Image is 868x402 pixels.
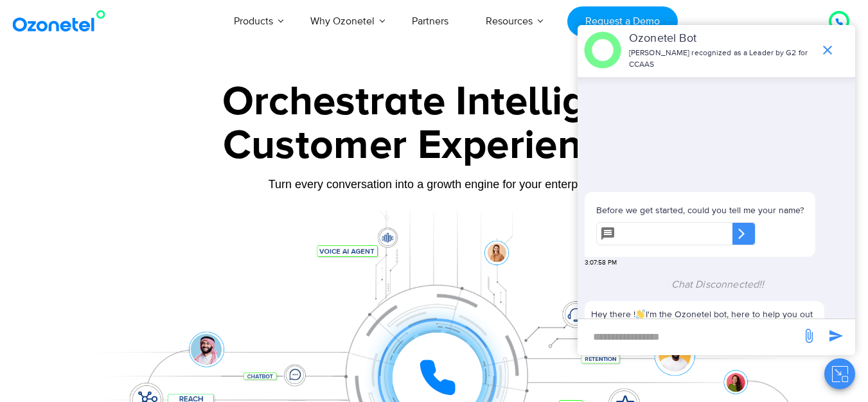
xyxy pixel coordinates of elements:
p: [PERSON_NAME] recognized as a Leader by G2 for CCAAS [629,48,813,71]
button: Close chat [824,358,855,389]
div: new-msg-input [584,326,795,349]
div: Customer Experiences [33,115,836,177]
div: Turn every conversation into a growth engine for your enterprise. [33,177,836,191]
p: Hey there ! I'm the Ozonetel bot, here to help you out with whatever you need! [591,308,818,335]
span: send message [823,323,849,349]
div: Orchestrate Intelligent [33,82,836,123]
span: Chat Disconnected!! [671,278,765,291]
img: header [584,31,621,69]
p: Before we get started, could you tell me your name? [596,204,804,217]
span: send message [796,323,822,349]
p: Ozonetel Bot [629,30,813,48]
span: end chat or minimize [815,37,840,63]
span: 3:07:58 PM [585,258,617,268]
img: 👋 [636,310,645,319]
a: Request a Demo [567,6,677,37]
